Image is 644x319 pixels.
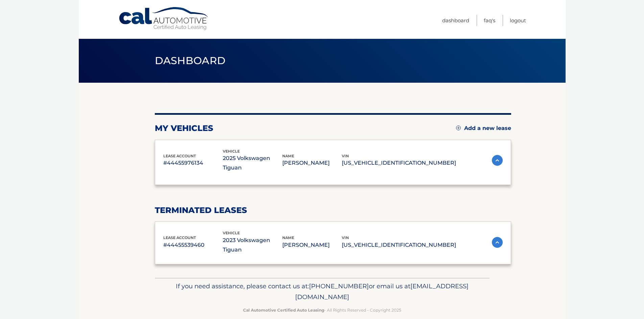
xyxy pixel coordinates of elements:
span: name [282,154,294,158]
p: 2025 Volkswagen Tiguan [223,154,282,172]
span: Dashboard [155,54,226,67]
p: [PERSON_NAME] [282,158,342,168]
img: add.svg [456,126,461,130]
strong: Cal Automotive Certified Auto Leasing [243,308,324,313]
p: #44455976134 [163,158,223,168]
h2: terminated leases [155,205,511,215]
p: If you need assistance, please contact us at: or email us at [159,281,485,302]
img: accordion-active.svg [492,237,503,248]
a: FAQ's [484,15,495,26]
p: [US_VEHICLE_IDENTIFICATION_NUMBER] [342,158,456,168]
span: vehicle [223,231,240,235]
span: vin [342,235,349,240]
span: [EMAIL_ADDRESS][DOMAIN_NAME] [295,282,469,301]
img: accordion-active.svg [492,155,503,166]
span: lease account [163,235,196,240]
a: Add a new lease [456,125,511,132]
span: vin [342,154,349,158]
p: [US_VEHICLE_IDENTIFICATION_NUMBER] [342,240,456,250]
span: [PHONE_NUMBER] [309,282,369,290]
a: Cal Automotive [118,7,210,31]
span: name [282,235,294,240]
p: 2023 Volkswagen Tiguan [223,236,282,255]
p: - All Rights Reserved - Copyright 2025 [159,307,485,314]
p: [PERSON_NAME] [282,240,342,250]
a: Dashboard [442,15,469,26]
span: lease account [163,154,196,158]
span: vehicle [223,149,240,154]
a: Logout [510,15,526,26]
p: #44455539460 [163,240,223,250]
h2: my vehicles [155,123,213,133]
